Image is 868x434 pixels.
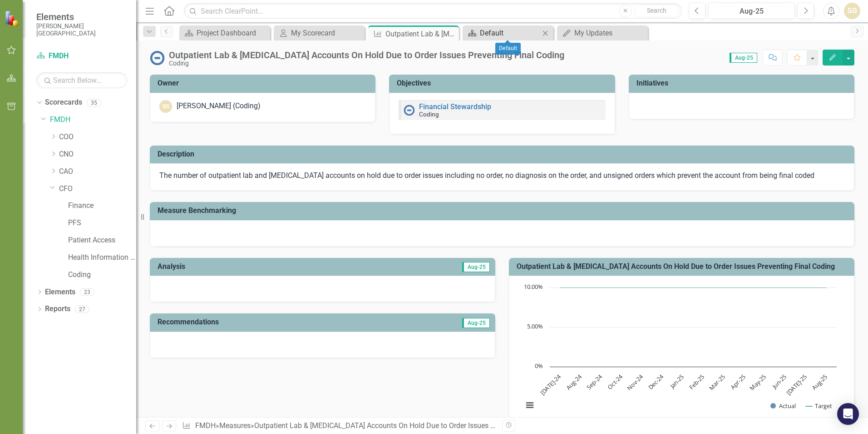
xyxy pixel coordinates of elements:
[150,50,164,65] img: No Information
[559,27,646,39] a: My Updates
[276,27,362,39] a: My Scorecard
[564,373,583,392] text: Aug-24
[36,22,127,37] small: [PERSON_NAME][GEOGRAPHIC_DATA]
[59,149,136,160] a: CNO
[748,373,768,392] text: May-25
[59,167,136,177] a: CAO
[36,72,127,88] input: Search Below...
[769,373,788,391] text: Jun-25
[197,27,268,39] div: Project Dashboard
[634,5,680,17] button: Search
[45,304,70,314] a: Reports
[45,97,82,108] a: Scorecards
[45,287,75,298] a: Elements
[158,150,850,158] h3: Description
[68,270,136,280] a: Coding
[385,28,457,40] div: Outpatient Lab & [MEDICAL_DATA] Accounts On Hold Due to Order Issues Preventing Final Coding
[195,421,216,430] a: FMDH
[535,362,543,370] text: 0%
[606,373,624,391] text: Oct-24
[184,3,682,19] input: Search ClearPoint...
[158,79,371,87] h3: Owner
[707,373,726,392] text: Mar-25
[75,305,89,313] div: 27
[646,373,666,392] text: Dec-24
[291,27,362,39] div: My Scorecard
[68,252,136,263] a: Health Information Management
[495,43,521,55] div: Default
[158,262,321,271] h3: Analysis
[462,318,490,328] span: Aug-25
[159,100,172,113] div: SG
[517,262,850,271] h3: Outpatient Lab & [MEDICAL_DATA] Accounts On Hold Due to Order Issues Preventing Final Coding
[68,201,136,211] a: Finance
[68,235,136,246] a: Patient Access
[397,79,610,87] h3: Objectives
[770,402,796,410] button: Show Actual
[465,27,540,39] a: Default
[59,132,136,142] a: COO
[419,102,491,111] a: Financial Stewardship
[158,207,850,215] h3: Measure Benchmarking
[404,105,414,116] img: No Information
[5,10,20,26] img: ClearPoint Strategy
[177,101,261,111] div: [PERSON_NAME] (Coding)
[36,51,127,61] a: FMDH
[538,373,563,397] text: [DATE]-24
[810,373,829,392] text: Aug-25
[80,288,94,296] div: 23
[169,50,564,60] div: Outpatient Lab & [MEDICAL_DATA] Accounts On Hold Due to Order Issues Preventing Final Coding
[219,421,251,430] a: Measures
[523,399,536,412] button: View chart menu, Chart
[524,283,543,291] text: 10.00%
[687,373,706,391] text: Feb-25
[36,11,127,22] span: Elements
[158,318,385,326] h3: Recommendations
[729,373,747,391] text: Apr-25
[50,115,136,125] a: FMDH
[182,421,495,431] div: » »
[837,403,859,425] div: Open Intercom Messenger
[87,99,101,106] div: 35
[625,373,645,392] text: Nov-24
[182,27,268,39] a: Project Dashboard
[518,283,845,419] div: Chart. Highcharts interactive chart.
[254,421,567,430] div: Outpatient Lab & [MEDICAL_DATA] Accounts On Hold Due to Order Issues Preventing Final Coding
[159,171,845,181] p: The number of outpatient lab and [MEDICAL_DATA] accounts on hold due to order issues including no...
[647,7,666,14] span: Search
[518,283,841,419] svg: Interactive chart
[527,322,543,330] text: 5.00%
[708,3,795,19] button: Aug-25
[574,27,646,39] div: My Updates
[585,373,604,392] text: Sep-24
[667,373,686,391] text: Jan-25
[558,286,829,289] g: Target, series 2 of 2. Line with 14 data points.
[730,53,757,63] span: Aug-25
[169,60,564,67] div: Coding
[59,184,136,194] a: CFO
[806,402,833,410] button: Show Target
[419,111,439,118] small: Coding
[711,6,792,17] div: Aug-25
[462,262,490,272] span: Aug-25
[68,218,136,228] a: PFS
[636,79,850,87] h3: Initiatives
[844,3,860,19] button: SG
[480,27,540,39] div: Default
[784,373,809,397] text: [DATE]-25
